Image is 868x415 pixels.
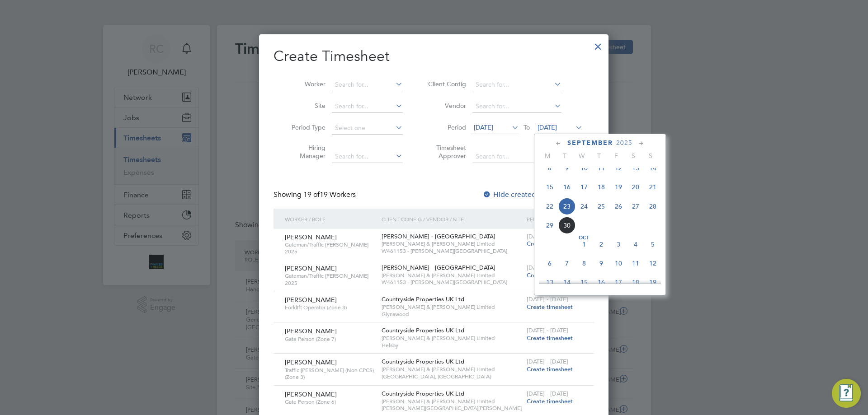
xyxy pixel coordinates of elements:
[558,198,576,215] span: 23
[382,398,522,405] span: [PERSON_NAME] & [PERSON_NAME] Limited
[541,198,558,215] span: 22
[576,198,593,215] span: 24
[610,236,627,253] span: 3
[576,159,593,177] span: 10
[472,79,561,91] input: Search for...
[382,335,522,342] span: [PERSON_NAME] & [PERSON_NAME] Limited
[567,139,613,147] span: September
[527,240,573,247] span: Create timesheet
[382,373,522,380] span: [GEOGRAPHIC_DATA], [GEOGRAPHIC_DATA]
[590,152,608,160] span: T
[382,247,522,255] span: W461153 - [PERSON_NAME][GEOGRAPHIC_DATA]
[382,342,522,349] span: Helsby
[558,255,576,272] span: 7
[608,152,625,160] span: F
[285,304,375,311] span: Forklift Operator (Zone 3)
[644,159,661,177] span: 14
[303,190,320,199] span: 19 of
[610,178,627,196] span: 19
[425,123,466,131] label: Period
[832,379,861,408] button: Engage Resource Center
[382,303,522,311] span: [PERSON_NAME] & [PERSON_NAME] Limited
[285,296,337,304] span: [PERSON_NAME]
[576,236,593,240] span: Oct
[527,365,573,373] span: Create timesheet
[573,152,590,160] span: W
[527,233,568,240] span: [DATE] - [DATE]
[524,209,585,229] div: Period
[285,264,337,272] span: [PERSON_NAME]
[285,336,375,343] span: Gate Person (Zone 7)
[472,150,561,163] input: Search for...
[285,367,375,381] span: Traffic [PERSON_NAME] (Non CPCS) (Zone 3)
[593,159,610,177] span: 11
[627,255,644,272] span: 11
[425,144,466,160] label: Timesheet Approver
[576,255,593,272] span: 8
[285,233,337,241] span: [PERSON_NAME]
[527,271,573,279] span: Create timesheet
[576,274,593,291] span: 15
[285,102,325,110] label: Site
[558,178,576,196] span: 16
[627,236,644,253] span: 4
[625,152,642,160] span: S
[379,209,524,229] div: Client Config / Vendor / Site
[482,190,574,199] label: Hide created timesheets
[627,198,644,215] span: 27
[527,264,568,271] span: [DATE] - [DATE]
[274,190,358,200] div: Showing
[644,255,661,272] span: 12
[541,274,558,291] span: 13
[332,100,403,113] input: Search for...
[332,122,403,135] input: Select one
[285,390,337,398] span: [PERSON_NAME]
[382,240,522,247] span: [PERSON_NAME] & [PERSON_NAME] Limited
[576,236,593,253] span: 1
[425,102,466,110] label: Vendor
[285,398,375,406] span: Gate Person (Zone 6)
[593,198,610,215] span: 25
[382,279,522,286] span: W461153 - [PERSON_NAME][GEOGRAPHIC_DATA]
[274,47,594,66] h2: Create Timesheet
[558,217,576,234] span: 30
[382,358,464,365] span: Countryside Properties UK Ltd
[610,198,627,215] span: 26
[644,274,661,291] span: 19
[332,150,403,163] input: Search for...
[382,326,464,334] span: Countryside Properties UK Ltd
[303,190,356,199] span: 19 Workers
[610,274,627,291] span: 17
[541,255,558,272] span: 6
[541,217,558,234] span: 29
[527,358,568,365] span: [DATE] - [DATE]
[556,152,573,160] span: T
[558,159,576,177] span: 9
[382,311,522,318] span: Glynswood
[382,366,522,373] span: [PERSON_NAME] & [PERSON_NAME] Limited
[285,144,325,160] label: Hiring Manager
[593,178,610,196] span: 18
[538,123,557,131] span: [DATE]
[593,255,610,272] span: 9
[644,236,661,253] span: 5
[527,334,573,342] span: Create timesheet
[642,152,659,160] span: S
[527,295,568,303] span: [DATE] - [DATE]
[616,139,632,147] span: 2025
[382,390,464,397] span: Countryside Properties UK Ltd
[527,303,573,311] span: Create timesheet
[285,80,325,88] label: Worker
[576,178,593,196] span: 17
[283,209,379,229] div: Worker / Role
[644,198,661,215] span: 28
[610,255,627,272] span: 10
[627,178,644,196] span: 20
[382,405,522,412] span: [PERSON_NAME][GEOGRAPHIC_DATA][PERSON_NAME]
[382,233,495,240] span: [PERSON_NAME] - [GEOGRAPHIC_DATA]
[285,241,375,255] span: Gateman/Traffic [PERSON_NAME] 2025
[527,326,568,334] span: [DATE] - [DATE]
[558,274,576,291] span: 14
[527,390,568,397] span: [DATE] - [DATE]
[593,274,610,291] span: 16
